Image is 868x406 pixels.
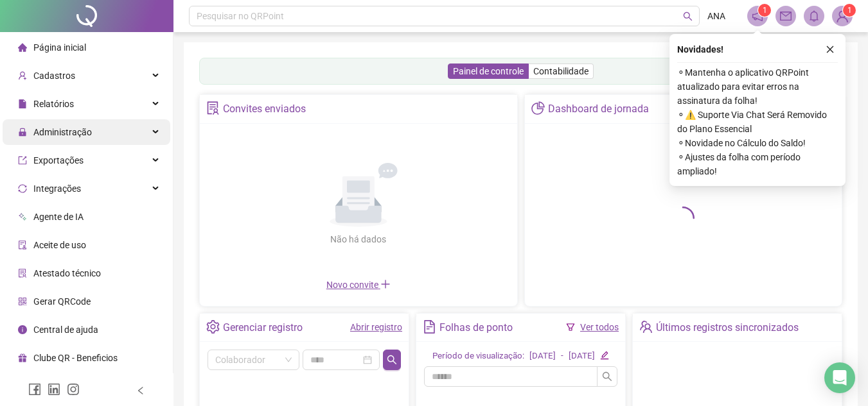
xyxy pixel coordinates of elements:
[18,128,27,137] span: lock
[432,350,524,363] div: Período de visualização:
[33,296,91,307] span: Gerar QRCode
[136,386,145,395] span: left
[48,383,60,396] span: linkedin
[18,269,27,278] span: solution
[677,65,838,108] span: ⚬ Mantenha o aplicativo QRPoint atualizado para evitar erros na assinatura da folha!
[566,323,575,332] span: filter
[833,6,852,26] img: 92908
[780,10,792,22] span: mail
[569,350,595,363] div: [DATE]
[33,71,75,81] span: Cadastros
[533,66,589,76] span: Contabilidade
[33,127,92,137] span: Administração
[67,383,80,396] span: instagram
[529,350,556,363] div: [DATE]
[18,353,27,362] span: gift
[18,297,27,306] span: qrcode
[824,362,855,393] div: Open Intercom Messenger
[206,101,220,115] span: solution
[18,325,27,334] span: info-circle
[299,232,418,246] div: Não há dados
[561,350,563,363] div: -
[380,279,391,289] span: plus
[439,317,513,339] div: Folhas de ponto
[18,184,27,193] span: sync
[33,240,86,250] span: Aceite de uso
[33,99,74,109] span: Relatórios
[758,4,771,17] sup: 1
[33,268,101,278] span: Atestado técnico
[580,322,619,332] a: Ver todos
[33,155,84,165] span: Exportações
[671,207,695,230] span: loading
[33,212,84,222] span: Agente de IA
[602,371,612,382] span: search
[677,136,838,150] span: ⚬ Novidade no Cálculo do Saldo!
[326,280,391,290] span: Novo convite
[531,101,545,115] span: pie-chart
[28,383,41,396] span: facebook
[843,4,856,17] sup: Atualize o seu contato no menu Meus Dados
[223,317,303,339] div: Gerenciar registro
[18,99,27,108] span: file
[847,6,852,15] span: 1
[33,325,98,335] span: Central de ajuda
[33,353,118,363] span: Clube QR - Beneficios
[18,71,27,80] span: user-add
[683,12,693,21] span: search
[18,156,27,165] span: export
[206,320,220,334] span: setting
[548,98,649,120] div: Dashboard de jornada
[752,10,763,22] span: notification
[763,6,767,15] span: 1
[656,317,799,339] div: Últimos registros sincronizados
[677,42,723,56] span: Novidades !
[677,150,838,178] span: ⚬ Ajustes da folha com período ampliado!
[350,322,402,332] a: Abrir registro
[826,45,835,54] span: close
[707,9,725,23] span: ANA
[387,355,397,365] span: search
[33,42,86,53] span: Página inicial
[18,43,27,52] span: home
[453,66,524,76] span: Painel de controle
[808,10,820,22] span: bell
[677,108,838,136] span: ⚬ ⚠️ Suporte Via Chat Será Removido do Plano Essencial
[423,320,436,334] span: file-text
[639,320,653,334] span: team
[223,98,306,120] div: Convites enviados
[600,351,608,359] span: edit
[33,183,81,194] span: Integrações
[18,241,27,250] span: audit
